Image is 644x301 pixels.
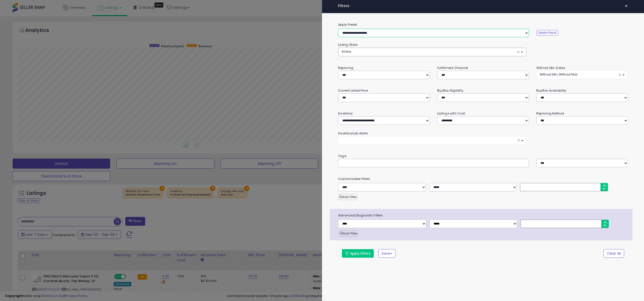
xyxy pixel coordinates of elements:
small: Without Min & Max [536,66,565,70]
small: Inventory [338,111,353,116]
span: Without Min, Without Max [540,72,578,77]
button: Apply Filters [342,249,374,258]
small: Fulfillment Channel [437,66,468,70]
small: Listings with Cost [437,111,465,116]
button: Add Filter [339,231,358,237]
button: × [623,3,630,10]
small: Tags [334,153,632,159]
small: Repricing Method [536,111,564,116]
h4: Filters [338,4,628,8]
small: Customizable Filters [334,176,632,182]
span: × [618,72,622,78]
small: Listing State [338,43,357,47]
small: Repricing [338,66,353,70]
small: Current Listed Price [338,88,368,93]
span: × [517,138,520,143]
button: × [338,136,527,144]
span: Advanced Diagnostic Filters [334,213,632,218]
button: Add Filter [338,194,357,200]
button: Save [378,249,395,258]
span: × [625,3,628,10]
small: BuyBox Availability [536,88,566,93]
span: Active [342,49,351,54]
span: × [517,49,520,55]
button: Delete Preset [536,30,558,35]
button: Active × [338,48,526,56]
button: Without Min, Without Max × [536,71,628,79]
button: Clear All [603,249,624,258]
small: BuyBox Eligibility [437,88,463,93]
label: Apply Preset: [334,22,632,27]
small: InventoryLab Alerts [338,131,368,135]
